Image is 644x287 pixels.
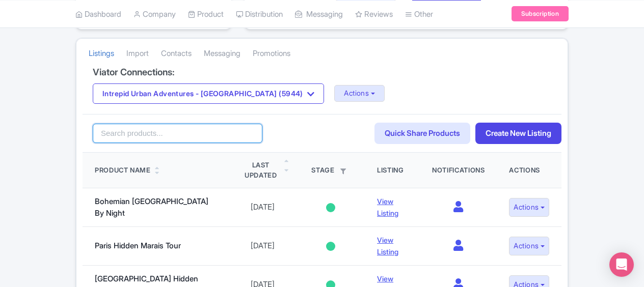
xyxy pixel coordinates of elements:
[95,241,181,250] a: Paris Hidden Marais Tour
[309,165,353,176] div: Stage
[242,160,281,180] div: Last Updated
[93,124,262,143] input: Search products...
[365,153,420,188] th: Listing
[93,67,551,77] h4: Viator Connections:
[161,40,192,68] a: Contacts
[377,197,398,217] a: View Listing
[340,168,346,174] i: Filter by stage
[377,236,398,256] a: View Listing
[420,153,497,188] th: Notifications
[334,85,385,102] button: Actions
[509,237,549,255] button: Actions
[609,252,634,277] div: Open Intercom Messenger
[253,40,290,68] a: Promotions
[374,123,470,145] a: Quick Share Products
[204,40,240,68] a: Messaging
[126,40,149,68] a: Import
[229,227,297,266] td: [DATE]
[497,153,561,188] th: Actions
[95,165,151,176] div: Product Name
[95,196,208,218] a: Bohemian [GEOGRAPHIC_DATA] By Night
[89,40,114,68] a: Listings
[512,6,569,21] a: Subscription
[93,83,324,104] button: Intrepid Urban Adventures - [GEOGRAPHIC_DATA] (5944)
[475,123,561,145] a: Create New Listing
[229,188,297,227] td: [DATE]
[509,198,549,217] button: Actions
